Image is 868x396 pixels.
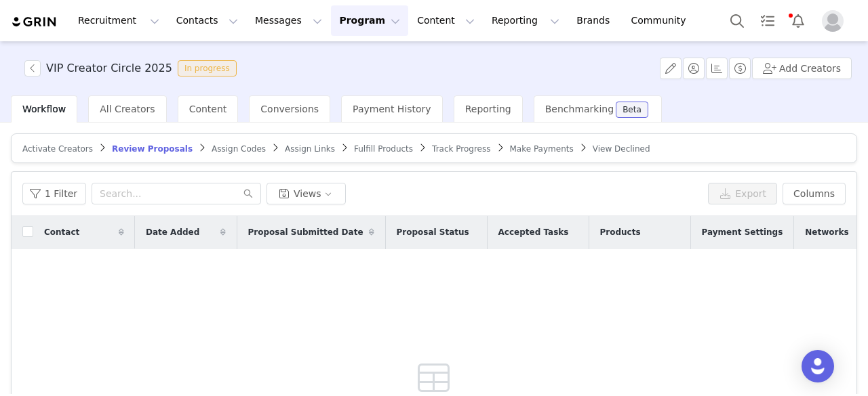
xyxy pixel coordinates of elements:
img: grin logo [11,16,58,28]
img: placeholder-profile.jpg [822,10,844,32]
button: Messages [247,5,330,36]
button: Search [722,5,752,36]
span: Content [189,104,227,114]
button: 1 Filter [22,183,86,204]
span: Payment History [353,104,431,114]
span: Make Payments [510,144,574,154]
button: Reporting [484,5,568,36]
span: Payment Settings [702,226,783,238]
span: Reporting [465,104,511,114]
span: Assign Links [285,144,335,154]
button: Export [708,183,777,204]
button: Notifications [783,5,813,36]
button: Contacts [168,5,246,36]
span: Contact [44,226,79,238]
span: Assign Codes [212,144,266,154]
button: Recruitment [70,5,167,36]
span: Review Proposals [112,144,193,154]
button: Columns [783,183,846,204]
span: Proposal Status [397,226,469,238]
button: Program [331,5,408,36]
span: Accepted Tasks [498,226,569,238]
span: Workflow [22,104,66,114]
span: All Creators [100,104,155,114]
span: In progress [178,60,237,76]
button: Views [267,183,346,204]
span: [object Object] [24,60,242,76]
span: Networks [805,226,848,238]
button: Add Creators [752,58,852,79]
span: Proposal Submitted Date [248,226,363,238]
a: Brands [568,5,622,36]
input: Search... [92,183,261,204]
button: Content [409,5,483,36]
a: Community [623,5,701,36]
span: Benchmarking [545,104,614,114]
h3: VIP Creator Circle 2025 [46,60,172,76]
span: Date Added [146,226,199,238]
span: Conversions [260,104,319,114]
div: Open Intercom Messenger [802,350,834,382]
span: Products [600,226,641,238]
span: Activate Creators [22,144,93,154]
button: Profile [814,10,857,32]
div: Beta [623,106,642,114]
span: View Declined [593,144,650,154]
span: Fulfill Products [354,144,413,154]
i: icon: search [243,189,253,198]
span: Track Progress [432,144,490,154]
a: Tasks [753,5,783,36]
